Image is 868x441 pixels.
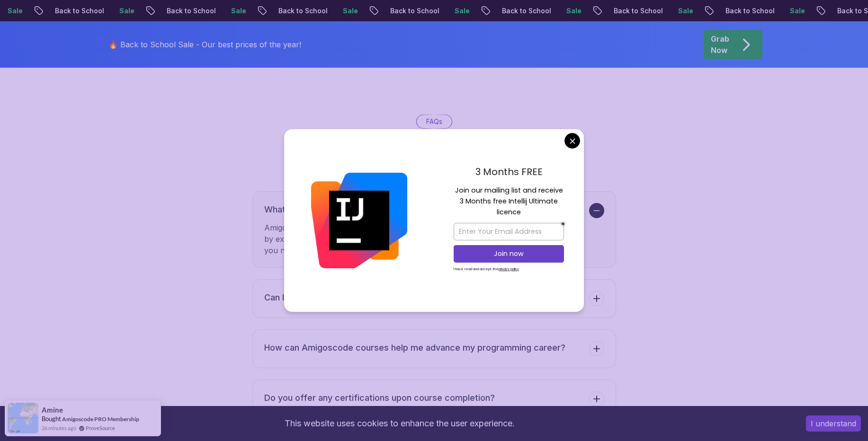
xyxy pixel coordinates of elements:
[333,6,363,16] p: Sale
[716,6,780,16] p: Back to School
[380,6,445,16] p: Back to School
[264,203,585,216] h3: What makes Amigoscode programming courses different from others?
[42,406,63,414] span: Amine
[806,415,861,432] button: Accept cookies
[264,291,544,304] h3: Can I purchase your courses through my company's training budget?
[221,6,251,16] p: Sale
[252,279,616,318] button: Can I purchase your courses through my company's training budget?
[8,403,38,433] img: provesource social proof notification image
[42,415,61,423] span: Bought
[556,6,587,16] p: Sale
[492,6,556,16] p: Back to School
[252,191,616,268] button: What makes Amigoscode programming courses different from others?Amigoscode offers unique, practic...
[42,424,76,432] span: 26 minutes ago
[45,6,109,16] p: Back to School
[780,6,810,16] p: Sale
[7,413,792,434] div: This website uses cookies to enhance the user experience.
[426,117,442,126] p: FAQs
[264,222,585,256] p: Amigoscode offers unique, practical, and industry-relevant programming courses taught by experien...
[157,6,221,16] p: Back to School
[109,6,140,16] p: Sale
[711,33,729,56] p: Grab Now
[62,415,139,423] a: Amigoscode PRO Membership
[668,6,698,16] p: Sale
[108,39,301,50] p: 🔥 Back to School Sale - Our best prices of the year!
[268,6,333,16] p: Back to School
[264,341,565,354] h3: How can Amigoscode courses help me advance my programming career?
[445,6,475,16] p: Sale
[252,329,616,368] button: How can Amigoscode courses help me advance my programming career?
[252,379,616,418] button: Do you offer any certifications upon course completion?
[264,391,495,405] h3: Do you offer any certifications upon course completion?
[86,424,115,432] a: ProveSource
[604,6,668,16] p: Back to School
